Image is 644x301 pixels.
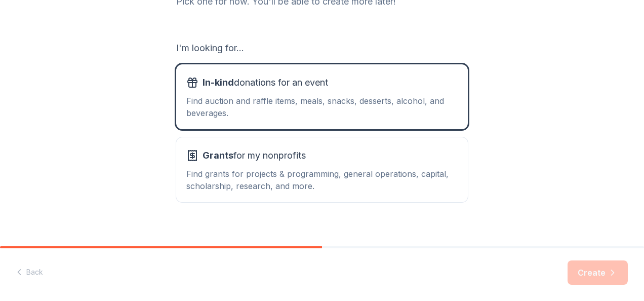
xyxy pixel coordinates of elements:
span: Grants [203,150,233,161]
button: Grantsfor my nonprofitsFind grants for projects & programming, general operations, capital, schol... [176,137,468,202]
div: I'm looking for... [176,40,468,56]
span: for my nonprofits [203,147,306,164]
div: Find auction and raffle items, meals, snacks, desserts, alcohol, and beverages. [186,95,458,119]
div: Find grants for projects & programming, general operations, capital, scholarship, research, and m... [186,168,458,192]
span: donations for an event [203,74,328,91]
span: In-kind [203,77,234,88]
button: In-kinddonations for an eventFind auction and raffle items, meals, snacks, desserts, alcohol, and... [176,64,468,129]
